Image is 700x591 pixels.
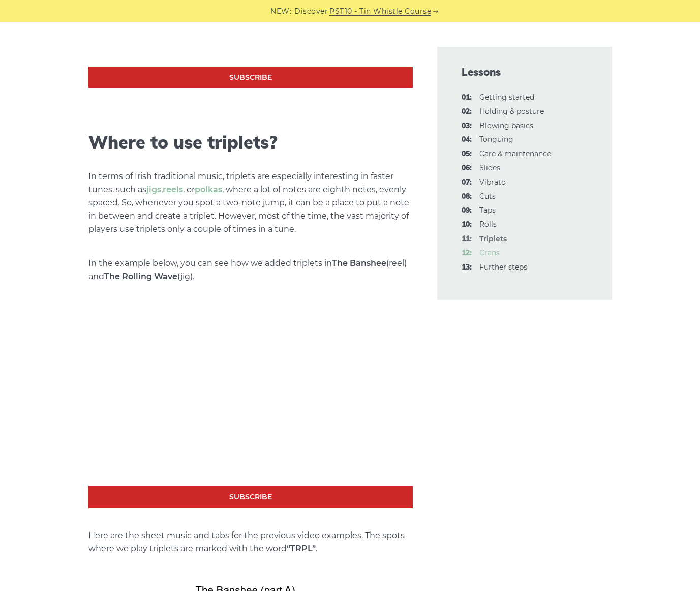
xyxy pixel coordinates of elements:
strong: The Banshee [332,258,386,268]
span: 12: [462,247,472,259]
span: Lessons [462,65,588,79]
iframe: Tin Whistle Triplets - The Banshee & The Rolling Wave [88,304,413,487]
a: 05:Care & maintenance [479,149,551,158]
span: 04: [462,134,472,146]
a: 09:Taps [479,205,496,215]
a: PST10 - Tin Whistle Course [329,6,431,17]
a: polkas [195,185,222,194]
a: 02:Holding & posture [479,107,544,116]
a: 04:Tonguing [479,135,513,144]
span: 10: [462,219,472,231]
span: 03: [462,120,472,132]
span: 08: [462,191,472,203]
p: Here are the sheet music and tabs for the previous video examples. The spots where we play triple... [88,529,413,555]
span: 13: [462,261,472,274]
p: In terms of Irish traditional music, triplets are especially interesting in faster tunes, such as... [88,170,413,236]
a: 03:Blowing basics [479,121,533,130]
span: NEW: [270,6,291,17]
span: 07: [462,176,472,189]
strong: The Rolling Wave [104,272,177,281]
a: 10:Rolls [479,220,497,229]
span: 01: [462,92,472,104]
span: Discover [294,6,328,17]
a: 06:Slides [479,163,500,172]
a: 08:Cuts [479,192,496,201]
a: Subscribe [88,67,413,88]
a: 12:Crans [479,248,500,257]
h2: Where to use triplets? [88,132,413,153]
span: 09: [462,204,472,217]
a: jigs [146,185,161,194]
a: 01:Getting started [479,93,534,102]
a: 07:Vibrato [479,178,506,187]
p: In the example below, you can see how we added triplets in (reel) and (jig). [88,257,413,283]
span: 05: [462,148,472,160]
strong: Triplets [479,234,507,243]
a: 13:Further steps [479,262,527,272]
a: Subscribe [88,486,413,508]
span: 06: [462,162,472,174]
span: 02: [462,106,472,118]
strong: “TRPL” [287,544,316,553]
a: reels [163,185,183,194]
span: 11: [462,233,472,245]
